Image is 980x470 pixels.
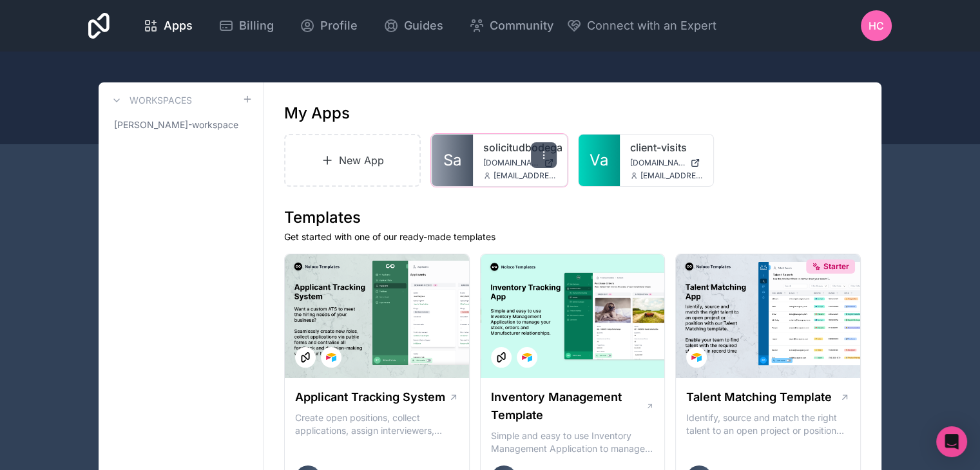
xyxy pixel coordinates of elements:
a: [DOMAIN_NAME] [630,158,704,168]
a: solicitudbodega [483,140,557,155]
h1: Inventory Management Template [491,388,646,424]
p: Identify, source and match the right talent to an open project or position with our Talent Matchi... [686,411,850,437]
a: [PERSON_NAME]-workspace [109,113,253,136]
img: Airtable Logo [326,352,336,362]
span: HC [869,18,884,33]
a: Profile [289,12,368,40]
a: Guides [373,12,454,40]
a: New App [284,134,421,187]
span: Sa [443,150,461,171]
span: Community [490,17,553,35]
a: client-visits [630,140,704,155]
h1: My Apps [284,103,350,124]
span: [PERSON_NAME]-workspace [114,118,238,131]
h1: Talent Matching Template [686,388,832,406]
p: Create open positions, collect applications, assign interviewers, centralise candidate feedback a... [295,411,459,437]
span: [DOMAIN_NAME] [483,158,539,168]
p: Simple and easy to use Inventory Management Application to manage your stock, orders and Manufact... [491,429,655,455]
a: Billing [208,12,284,40]
span: Va [590,150,608,171]
img: Airtable Logo [691,352,702,362]
span: Guides [404,17,443,35]
button: Connect with an Expert [566,17,716,35]
span: [EMAIL_ADDRESS][DOMAIN_NAME] [640,171,704,181]
a: Community [459,12,564,40]
span: [EMAIL_ADDRESS][DOMAIN_NAME] [494,171,557,181]
img: Airtable Logo [522,352,532,362]
a: Sa [432,135,473,186]
span: Starter [823,261,849,272]
h1: Templates [284,207,861,228]
a: Va [579,135,620,186]
div: Open Intercom Messenger [936,426,967,457]
span: Apps [164,17,193,35]
span: Profile [320,17,358,35]
a: Apps [133,12,203,40]
a: Workspaces [109,93,192,108]
p: Get started with one of our ready-made templates [284,230,861,243]
span: [DOMAIN_NAME] [630,158,686,168]
h3: Workspaces [130,94,192,107]
span: Billing [239,17,274,35]
a: [DOMAIN_NAME] [483,158,557,168]
span: Connect with an Expert [587,17,716,35]
h1: Applicant Tracking System [295,388,445,406]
